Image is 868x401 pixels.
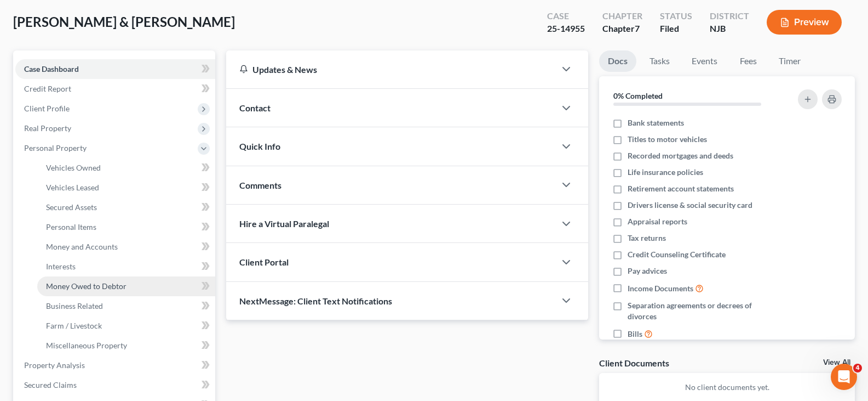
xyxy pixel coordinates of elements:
[37,336,215,355] a: Miscellaneous Property
[24,360,85,370] span: Property Analysis
[770,50,809,72] a: Timer
[641,50,679,72] a: Tasks
[628,150,733,161] span: Recorded mortgages and deeds
[628,329,642,340] span: Bills
[15,59,215,79] a: Case Dashboard
[239,296,392,306] span: NextMessage: Client Text Notifications
[599,50,636,72] a: Docs
[628,266,667,276] span: Pay advices
[608,382,846,393] p: No client documents yet.
[660,22,692,35] div: Filed
[37,178,215,197] a: Vehicles Leased
[823,359,850,366] a: View All
[15,355,215,375] a: Property Analysis
[24,143,87,153] span: Personal Property
[635,23,640,33] span: 7
[660,10,692,22] div: Status
[547,22,585,35] div: 25-14955
[628,300,781,322] span: Separation agreements or decrees of divorces
[239,180,281,190] span: Comments
[628,283,693,294] span: Income Documents
[46,202,97,212] span: Secured Assets
[239,218,329,229] span: Hire a Virtual Paralegal
[710,10,749,22] div: District
[602,10,642,22] div: Chapter
[628,249,726,260] span: Credit Counseling Certificate
[37,197,215,217] a: Secured Assets
[46,222,96,231] span: Personal Items
[239,141,280,151] span: Quick Info
[13,14,235,30] span: [PERSON_NAME] & [PERSON_NAME]
[46,242,118,251] span: Money and Accounts
[731,50,766,72] a: Fees
[602,22,642,35] div: Chapter
[37,316,215,336] a: Farm / Livestock
[767,10,842,35] button: Preview
[37,296,215,316] a: Business Related
[628,183,734,194] span: Retirement account statements
[628,200,752,211] span: Drivers license & social security card
[37,237,215,257] a: Money and Accounts
[15,79,215,99] a: Credit Report
[46,163,101,172] span: Vehicles Owned
[37,158,215,178] a: Vehicles Owned
[46,183,99,192] span: Vehicles Leased
[37,257,215,276] a: Interests
[37,276,215,296] a: Money Owed to Debtor
[46,321,102,330] span: Farm / Livestock
[46,341,127,350] span: Miscellaneous Property
[599,357,669,369] div: Client Documents
[710,22,749,35] div: NJB
[239,257,289,267] span: Client Portal
[46,301,103,310] span: Business Related
[628,134,707,145] span: Titles to motor vehicles
[547,10,585,22] div: Case
[24,84,71,93] span: Credit Report
[46,281,127,291] span: Money Owed to Debtor
[46,262,76,271] span: Interests
[628,167,703,178] span: Life insurance policies
[239,103,271,113] span: Contact
[37,217,215,237] a: Personal Items
[239,64,542,75] div: Updates & News
[24,104,70,113] span: Client Profile
[628,216,687,227] span: Appraisal reports
[24,380,77,389] span: Secured Claims
[24,123,71,133] span: Real Property
[15,375,215,395] a: Secured Claims
[831,364,857,390] iframe: Intercom live chat
[24,64,79,74] span: Case Dashboard
[613,91,663,100] strong: 0% Completed
[628,117,684,128] span: Bank statements
[853,364,862,372] span: 4
[628,233,666,244] span: Tax returns
[683,50,726,72] a: Events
